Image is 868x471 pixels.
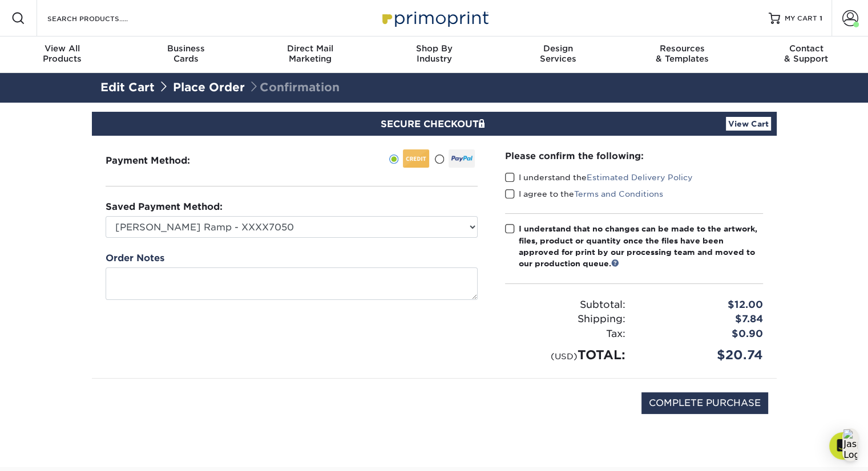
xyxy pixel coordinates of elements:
[124,43,248,54] span: Business
[248,43,372,64] div: Marketing
[124,36,248,73] a: BusinessCards
[496,36,620,73] a: DesignServices
[634,312,772,327] div: $7.84
[519,223,763,270] div: I understand that no changes can be made to the artwork, files, product or quantity once the file...
[248,36,372,73] a: Direct MailMarketing
[785,14,817,23] span: MY CART
[634,298,772,312] div: $12.00
[505,188,663,200] label: I agree to the
[819,14,822,22] span: 1
[496,298,634,312] div: Subtotal:
[574,189,663,198] a: Terms and Conditions
[3,436,97,467] iframe: Google Customer Reviews
[173,80,245,94] a: Place Order
[829,432,857,460] div: Open Intercom Messenger
[551,351,578,361] small: (USD)
[496,312,634,327] div: Shipping:
[372,36,496,73] a: Shop ByIndustry
[372,43,496,54] span: Shop By
[496,43,620,54] span: Design
[100,80,155,94] a: Edit Cart
[726,117,771,131] a: View Cart
[46,11,158,25] input: SEARCH PRODUCTS.....
[620,43,744,54] span: Resources
[496,43,620,64] div: Services
[100,392,158,426] img: DigiCert Secured Site Seal
[381,119,488,129] span: SECURE CHECKOUT
[248,80,340,94] span: Confirmation
[744,43,868,54] span: Contact
[620,36,744,73] a: Resources& Templates
[634,327,772,342] div: $0.90
[505,172,693,183] label: I understand the
[106,251,164,265] label: Order Notes
[505,149,763,163] div: Please confirm the following:
[372,43,496,64] div: Industry
[496,346,634,364] div: TOTAL:
[124,43,248,64] div: Cards
[587,173,693,182] a: Estimated Delivery Policy
[377,6,491,30] img: Primoprint
[641,392,768,414] input: COMPLETE PURCHASE
[744,36,868,73] a: Contact& Support
[496,327,634,342] div: Tax:
[248,43,372,54] span: Direct Mail
[620,43,744,64] div: & Templates
[106,200,223,214] label: Saved Payment Method:
[634,346,772,364] div: $20.74
[106,155,218,166] h3: Payment Method:
[744,43,868,64] div: & Support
